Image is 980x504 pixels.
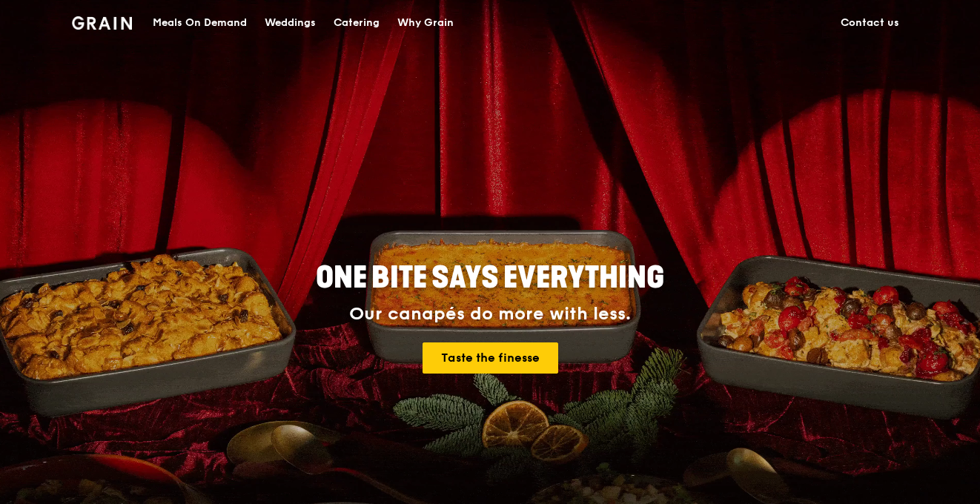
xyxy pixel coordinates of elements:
[832,1,908,45] a: Contact us
[388,1,463,45] a: Why Grain
[72,16,132,30] img: Grain
[223,304,757,325] div: Our canapés do more with less.
[423,342,558,374] a: Taste the finesse
[325,1,388,45] a: Catering
[316,260,664,296] span: ONE BITE SAYS EVERYTHING
[153,1,247,45] div: Meals On Demand
[334,1,380,45] div: Catering
[256,1,325,45] a: Weddings
[265,1,316,45] div: Weddings
[397,1,454,45] div: Why Grain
